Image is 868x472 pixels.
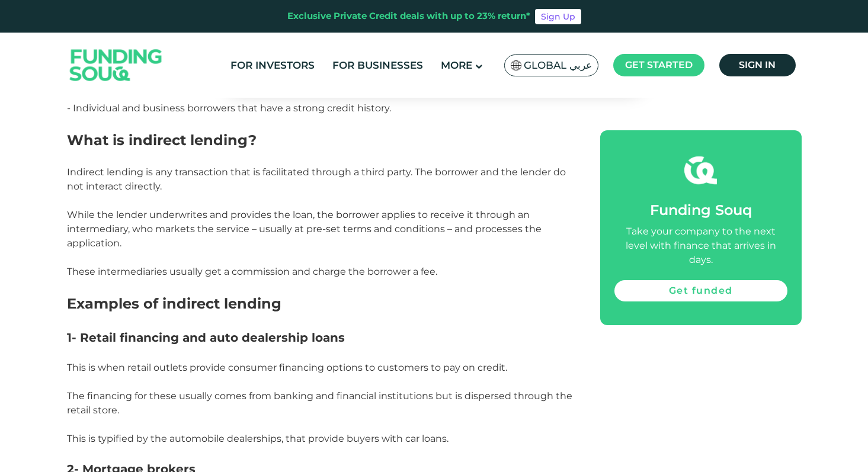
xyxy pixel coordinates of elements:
[650,201,752,219] span: Funding Souq
[524,59,592,72] span: Global عربي
[67,295,281,312] span: Examples of indirect lending
[739,59,776,70] span: Sign in
[67,433,449,444] span: This is typified by the automobile dealerships, that provide buyers with car loans.
[329,56,426,75] a: For Businesses
[58,36,174,95] img: Logo
[287,9,530,23] div: Exclusive Private Credit deals with up to 23% return*
[614,280,787,301] a: Get funded
[67,330,345,345] span: 1- Retail financing and auto dealership loans
[67,390,572,416] span: The financing for these usually comes from banking and financial institutions but is dispersed th...
[67,166,566,192] span: Indirect lending is any transaction that is facilitated through a third party. The borrower and t...
[614,224,787,267] div: Take your company to the next level with finance that arrives in days.
[719,54,796,76] a: Sign in
[67,266,437,277] span: These intermediaries usually get a commission and charge the borrower a fee.
[441,59,472,71] span: More
[228,56,318,75] a: For Investors
[67,209,542,249] span: While the lender underwrites and provides the loan, the borrower applies to receive it through an...
[625,59,693,70] span: Get started
[684,154,717,187] img: fsicon
[535,9,581,24] a: Sign Up
[67,131,257,149] span: What is indirect lending?
[67,102,391,114] span: - Individual and business borrowers that have a strong credit history.
[67,362,507,373] span: This is when retail outlets provide consumer financing options to customers to pay on credit.
[511,60,521,70] img: SA Flag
